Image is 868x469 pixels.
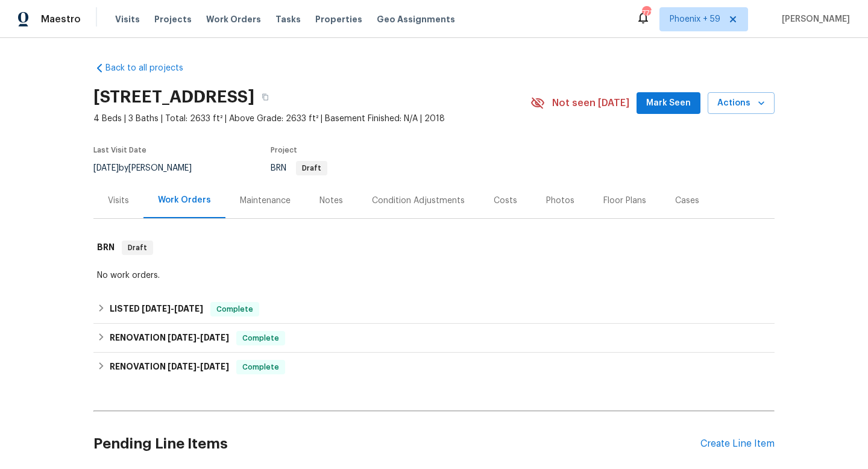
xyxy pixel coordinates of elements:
[237,332,284,344] span: Complete
[200,333,229,342] span: [DATE]
[93,91,254,103] h2: [STREET_ADDRESS]
[93,295,775,324] div: LISTED [DATE]-[DATE]Complete
[154,13,192,25] span: Projects
[110,302,203,316] h6: LISTED
[97,269,771,282] div: No work orders.
[552,97,629,109] span: Not seen [DATE]
[297,165,326,172] span: Draft
[93,228,775,267] div: BRN Draft
[240,195,291,207] div: Maintenance
[206,13,261,25] span: Work Orders
[110,331,229,345] h6: RENOVATION
[93,161,206,175] div: by [PERSON_NAME]
[271,146,297,154] span: Project
[123,242,152,254] span: Draft
[93,113,530,125] span: 4 Beds | 3 Baths | Total: 2633 ft² | Above Grade: 2633 ft² | Basement Finished: N/A | 2018
[174,304,203,313] span: [DATE]
[254,86,276,108] button: Copy Address
[168,362,197,371] span: [DATE]
[93,324,775,353] div: RENOVATION [DATE]-[DATE]Complete
[142,304,203,313] span: -
[275,15,301,24] span: Tasks
[110,360,229,374] h6: RENOVATION
[97,241,115,255] h6: BRN
[670,13,720,25] span: Phoenix + 59
[168,333,197,342] span: [DATE]
[642,7,650,19] div: 771
[603,195,646,207] div: Floor Plans
[212,303,258,315] span: Complete
[372,195,465,207] div: Condition Adjustments
[494,195,517,207] div: Costs
[315,13,362,25] span: Properties
[717,96,765,111] span: Actions
[675,195,699,207] div: Cases
[158,194,211,206] div: Work Orders
[41,13,81,25] span: Maestro
[377,13,455,25] span: Geo Assignments
[93,146,146,154] span: Last Visit Date
[142,304,171,313] span: [DATE]
[271,164,327,172] span: BRN
[93,353,775,382] div: RENOVATION [DATE]-[DATE]Complete
[777,13,850,25] span: [PERSON_NAME]
[93,164,119,172] span: [DATE]
[115,13,140,25] span: Visits
[200,362,229,371] span: [DATE]
[168,333,229,342] span: -
[546,195,574,207] div: Photos
[237,361,284,373] span: Complete
[700,438,775,450] div: Create Line Item
[646,96,691,111] span: Mark Seen
[93,62,209,74] a: Back to all projects
[708,92,775,115] button: Actions
[319,195,343,207] div: Notes
[168,362,229,371] span: -
[637,92,700,115] button: Mark Seen
[108,195,129,207] div: Visits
